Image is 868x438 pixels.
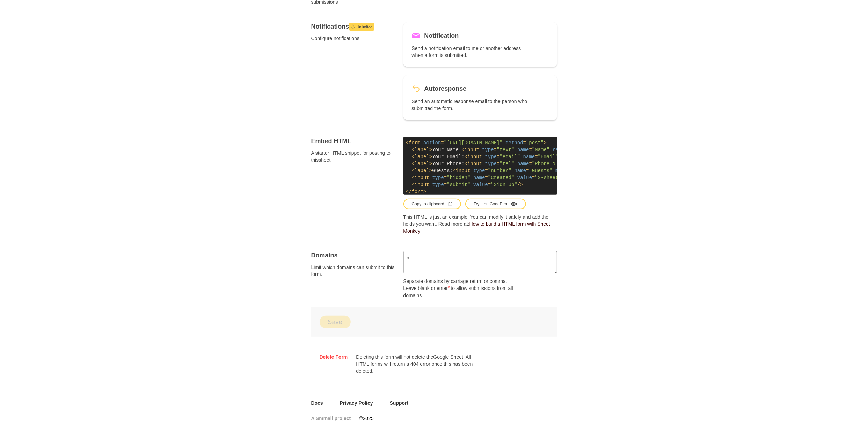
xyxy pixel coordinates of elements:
[311,251,395,260] h4: Domains
[474,201,518,207] div: Try it on CodePen
[467,154,482,160] span: input
[488,168,511,174] span: "number"
[411,182,523,188] span: < = = />
[482,147,494,153] span: type
[465,199,526,209] button: Try it on CodePen
[406,189,426,195] span: </ >
[311,35,395,42] span: Configure notifications
[453,168,635,174] span: < = = = = />
[403,221,550,234] a: How to build a HTML form with Sheet Monkey
[412,201,453,207] div: Copy to clipboard
[406,140,547,146] span: < = = >
[514,168,526,174] span: name
[351,24,355,29] svg: Launch
[535,175,632,181] span: "x-sheetmonkey-current-date-time"
[465,147,479,153] span: input
[415,161,429,167] span: label
[491,182,517,188] span: "Sign Up"
[432,175,444,181] span: type
[473,168,485,174] span: type
[485,161,497,167] span: type
[473,175,485,181] span: name
[390,400,409,407] a: Support
[415,147,429,153] span: label
[517,161,529,167] span: name
[529,168,552,174] span: "Guests"
[455,168,470,174] span: input
[473,182,488,188] span: value
[311,137,395,145] h4: Embed HTML
[356,353,473,374] p: Deleting this form will not delete the Google Sheet . All HTML forms will return a 404 error once...
[412,31,420,40] svg: Mail
[523,154,535,160] span: name
[411,147,432,153] span: < >
[415,154,429,160] span: label
[403,137,557,195] code: Your Name: Your Email: Your Phone: Guests:
[555,168,564,174] span: min
[403,213,557,234] p: This HTML is just an example. You can modify it safely and add the fields you want. Read more at: .
[320,316,351,328] button: Save
[311,415,351,422] a: A Smmall project
[467,161,482,167] span: input
[311,264,395,278] span: Limit which domains can submit to this form.
[553,147,576,153] span: required
[447,182,470,188] span: "submit"
[415,175,429,181] span: input
[412,98,529,112] p: Send an automatic response email to the person who submitted the form.
[488,175,515,181] span: "Created"
[415,182,429,188] span: input
[311,149,395,163] span: A starter HTML snippet for posting to this sheet
[532,147,549,153] span: "Name"
[517,175,532,181] span: value
[409,140,421,146] span: form
[357,23,373,31] span: Unlimited
[424,84,467,94] h5: Autoresponse
[403,278,521,299] p: Separate domains by carriage return or comma. Leave blank or enter to allow submissions from all ...
[411,154,432,160] span: < >
[411,175,637,181] span: < = = = />
[340,400,373,407] a: Privacy Policy
[412,85,420,93] svg: Revert
[499,154,520,160] span: "email"
[465,154,591,160] span: < = = />
[423,140,441,146] span: action
[311,22,395,31] h4: Notifications
[532,161,573,167] span: "Phone Number"
[485,154,497,160] span: type
[415,168,429,174] span: label
[526,140,544,146] span: "post"
[411,189,423,195] span: form
[432,182,444,188] span: type
[412,45,529,59] p: Send a notification email to me or another address when a form is submitted.
[447,175,470,181] span: "hidden"
[311,400,323,407] a: Docs
[538,154,559,160] span: "Email"
[424,31,459,41] h5: Notification
[465,161,688,167] span: < = = = />
[444,140,503,146] span: "[URL][DOMAIN_NAME]"
[497,147,514,153] span: "text"
[411,161,432,167] span: < >
[448,202,453,206] svg: Clipboard
[403,199,461,209] button: Copy to clipboardClipboard
[517,147,529,153] span: name
[461,147,582,153] span: < = = />
[320,353,348,360] a: Delete Form
[499,161,514,167] span: "tel"
[359,415,373,422] span: © 2025
[505,140,523,146] span: method
[411,168,432,174] span: < >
